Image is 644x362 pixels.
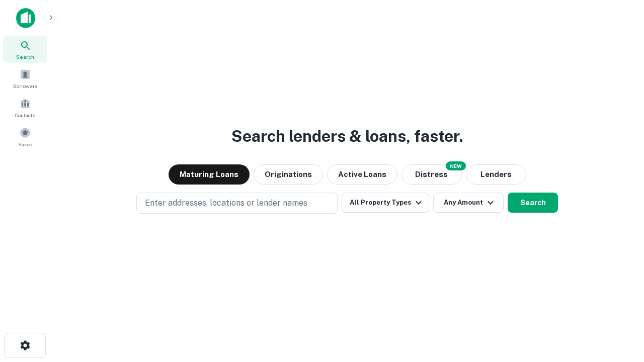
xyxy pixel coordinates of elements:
[136,193,338,214] button: Enter addresses, locations or lender names
[231,124,463,148] h3: Search lenders & loans, faster.
[508,193,558,213] button: Search
[594,282,644,330] iframe: Chat Widget
[3,94,47,121] a: Contacts
[3,65,47,92] a: Borrowers
[327,164,397,185] button: Active Loans
[13,82,37,90] span: Borrowers
[15,111,35,119] span: Contacts
[145,197,307,209] p: Enter addresses, locations or lender names
[254,164,323,185] button: Originations
[446,161,466,170] div: NEW
[3,123,47,150] a: Saved
[18,140,33,148] span: Saved
[169,164,250,185] button: Maturing Loans
[16,53,34,61] span: Search
[401,164,462,185] button: Search distressed loans with lien and other non-mortgage details.
[16,8,35,28] img: capitalize-icon.png
[433,193,504,213] button: Any Amount
[342,193,429,213] button: All Property Types
[466,164,526,185] button: Lenders
[3,36,47,63] a: Search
